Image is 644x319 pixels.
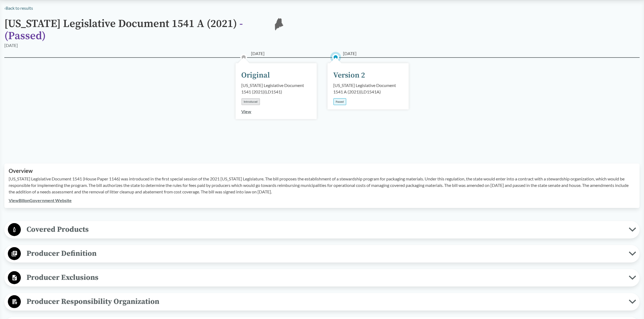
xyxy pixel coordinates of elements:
[6,247,638,261] button: Producer Definition
[333,98,346,105] div: Passed
[4,17,243,43] span: - ( Passed )
[6,271,638,285] button: Producer Exclusions
[4,5,33,11] a: ‹Back to results
[4,42,18,49] div: [DATE]
[9,198,72,203] a: ViewBillonGovernment Website
[242,109,252,114] a: View
[343,50,357,57] span: [DATE]
[242,82,311,95] div: [US_STATE] Legislative Document 1541 (2021) ( LD1541 )
[21,247,629,260] span: Producer Definition
[242,98,260,105] div: Introduced
[9,176,635,195] p: [US_STATE] Legislative Document 1541 (House Paper 1146) was introduced in the first special sessi...
[242,70,270,81] div: Original
[21,296,629,308] span: Producer Responsibility Organization
[4,18,264,42] h1: [US_STATE] Legislative Document 1541 A (2021)
[21,223,629,236] span: Covered Products
[251,50,265,57] span: [DATE]
[333,70,365,81] div: Version 2
[9,168,635,174] h2: Overview
[333,82,403,95] div: [US_STATE] Legislative Document 1541 A (2021) ( LD1541A )
[6,295,638,309] button: Producer Responsibility Organization
[21,271,629,284] span: Producer Exclusions
[6,223,638,237] button: Covered Products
